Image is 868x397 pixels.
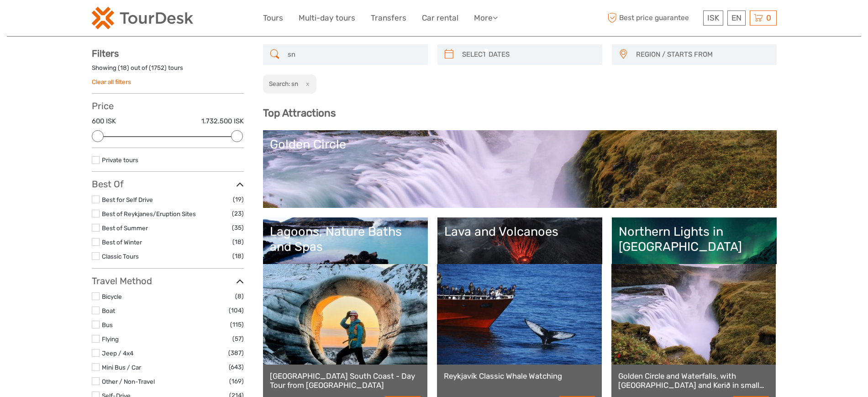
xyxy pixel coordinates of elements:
span: (57) [232,333,244,344]
a: Best for Self Drive [102,196,153,203]
strong: Filters [92,48,119,59]
span: ISK [707,13,719,22]
a: Bus [102,321,113,328]
h3: Best Of [92,179,244,190]
button: x [300,79,312,89]
span: (23) [232,208,244,219]
div: Golden Circle [270,137,770,152]
button: Open LiveChat chat widget [105,14,116,25]
a: Golden Circle [270,137,770,201]
span: (19) [233,194,244,205]
a: Golden Circle and Waterfalls, with [GEOGRAPHIC_DATA] and Kerið in small group [618,371,769,390]
a: [GEOGRAPHIC_DATA] South Coast - Day Tour from [GEOGRAPHIC_DATA] [270,371,421,390]
span: (643) [229,362,244,372]
span: (18) [232,251,244,261]
span: (104) [229,305,244,316]
span: (115) [230,319,244,330]
div: Lagoons, Nature Baths and Spas [270,224,421,254]
span: (8) [235,291,244,302]
label: 1.732.500 ISK [201,116,244,126]
b: Top Attractions [263,107,336,119]
input: SELECT DATES [458,47,598,63]
h3: Travel Method [92,275,244,286]
a: More [474,11,498,25]
a: Transfers [371,11,406,25]
span: (387) [228,348,244,358]
span: (169) [229,376,244,386]
a: Boat [102,307,115,314]
a: Bicycle [102,293,122,300]
a: Other / Non-Travel [102,378,155,385]
a: Multi-day tours [299,11,355,25]
div: Northern Lights in [GEOGRAPHIC_DATA] [619,224,770,254]
a: Car rental [422,11,458,25]
div: Showing ( ) out of ( ) tours [92,64,244,78]
label: 18 [120,64,127,72]
a: Jeep / 4x4 [102,349,133,357]
a: Tours [263,11,283,25]
span: (18) [232,237,244,247]
a: Clear all filters [92,78,131,85]
a: Northern Lights in [GEOGRAPHIC_DATA] [619,224,770,288]
button: REGION / STARTS FROM [632,47,772,62]
div: Lava and Volcanoes [444,224,595,239]
a: Lagoons, Nature Baths and Spas [270,224,421,288]
a: Best of Reykjanes/Eruption Sites [102,210,196,217]
span: (35) [232,222,244,233]
a: Mini Bus / Car [102,364,141,371]
a: Flying [102,335,119,343]
span: Best price guarantee [605,11,701,26]
span: 0 [765,13,773,22]
a: Best of Winter [102,238,142,246]
h3: Price [92,101,244,111]
a: Reykjavík Classic Whale Watching [444,371,595,381]
a: Best of Summer [102,224,148,232]
img: 120-15d4194f-c635-41b9-a512-a3cb382bfb57_logo_small.png [92,7,193,29]
label: 600 ISK [92,116,116,126]
div: EN [727,11,746,26]
a: Private tours [102,156,138,164]
p: We're away right now. Please check back later! [13,16,103,23]
input: SEARCH [284,47,423,63]
a: Classic Tours [102,253,139,260]
a: Lava and Volcanoes [444,224,595,288]
h2: Search: sn [269,80,298,87]
label: 1752 [151,64,164,72]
